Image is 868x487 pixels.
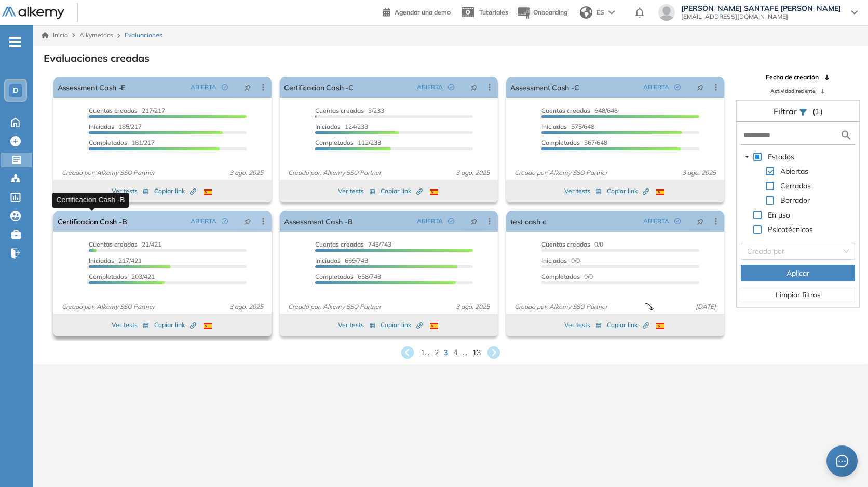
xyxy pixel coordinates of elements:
[58,302,159,312] span: Creado por: Alkemy SSO Partner
[452,168,494,178] span: 3 ago. 2025
[315,106,384,114] span: 3/233
[89,106,138,114] span: Cuentas creadas
[776,289,821,301] span: Limpiar filtros
[463,213,485,229] button: pushpin
[541,139,607,146] span: 567/648
[395,8,451,16] span: Agendar una demo
[58,211,127,232] a: Certificacion Cash -B
[780,181,811,191] span: Cerradas
[541,256,567,264] span: Iniciadas
[381,186,423,196] span: Copiar link
[315,256,341,264] span: Iniciadas
[435,347,439,358] span: 2
[112,319,149,331] button: Ver tests
[778,180,813,192] span: Cerradas
[786,267,809,279] span: Aplicar
[840,129,852,142] img: search icon
[580,6,592,19] img: world
[768,225,813,234] span: Psicotécnicos
[541,273,593,280] span: 0/0
[2,7,64,20] img: Logo
[154,320,196,330] span: Copiar link
[89,123,142,130] span: 185/217
[607,186,649,196] span: Copiar link
[381,319,423,331] button: Copiar link
[338,185,375,197] button: Ver tests
[608,10,615,15] img: arrow
[315,123,368,130] span: 124/233
[315,139,381,146] span: 112/233
[812,105,823,117] span: (1)
[222,84,228,90] span: check-circle
[564,319,602,331] button: Ver tests
[284,168,385,178] span: Creado por: Alkemy SSO Partner
[191,83,216,92] span: ABIERTA
[236,213,259,229] button: pushpin
[338,319,375,331] button: Ver tests
[470,83,478,91] span: pushpin
[417,217,443,226] span: ABIERTA
[315,123,341,130] span: Iniciadas
[381,185,423,197] button: Copiar link
[778,165,810,178] span: Abiertas
[697,217,704,225] span: pushpin
[315,273,381,280] span: 658/743
[58,77,125,98] a: Assessment Cash -E
[430,323,438,329] img: ESP
[463,347,467,358] span: ...
[154,186,196,196] span: Copiar link
[678,168,720,178] span: 3 ago. 2025
[154,319,196,331] button: Copiar link
[381,320,423,330] span: Copiar link
[541,240,590,248] span: Cuentas creadas
[510,211,546,232] a: test cash c
[643,83,669,92] span: ABIERTA
[607,320,649,330] span: Copiar link
[691,302,720,312] span: [DATE]
[44,52,150,64] h3: Evaluaciones creadas
[778,194,812,207] span: Borrador
[533,8,567,16] span: Onboarding
[479,8,508,16] span: Tutoriales
[89,240,161,248] span: 21/421
[656,189,664,195] img: ESP
[89,139,127,146] span: Completados
[541,106,618,114] span: 648/648
[191,217,216,226] span: ABIERTA
[656,323,664,329] img: ESP
[768,152,794,161] span: Estados
[510,168,612,178] span: Creado por: Alkemy SSO Partner
[52,193,129,208] div: Certificacion Cash -B
[541,106,590,114] span: Cuentas creadas
[607,319,649,331] button: Copiar link
[741,287,855,303] button: Limpiar filtros
[596,8,604,17] span: ES
[689,213,712,229] button: pushpin
[417,83,443,92] span: ABIERTA
[244,217,251,225] span: pushpin
[463,79,485,96] button: pushpin
[741,265,855,281] button: Aplicar
[774,106,799,116] span: Filtrar
[766,151,796,163] span: Estados
[780,167,808,176] span: Abiertas
[674,84,681,90] span: check-circle
[444,347,448,358] span: 3
[766,223,815,236] span: Psicotécnicos
[222,218,228,224] span: check-circle
[744,154,750,159] span: caret-down
[315,240,364,248] span: Cuentas creadas
[89,273,127,280] span: Completados
[689,79,712,96] button: pushpin
[510,77,579,98] a: Assessment Cash -C
[125,31,162,40] span: Evaluaciones
[517,2,567,24] button: Onboarding
[89,256,142,264] span: 217/421
[9,41,21,43] i: -
[284,77,353,98] a: Certificacion Cash -C
[315,273,354,280] span: Completados
[541,139,580,146] span: Completados
[42,31,68,40] a: Inicio
[768,210,790,220] span: En uso
[421,347,429,358] span: 1 ...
